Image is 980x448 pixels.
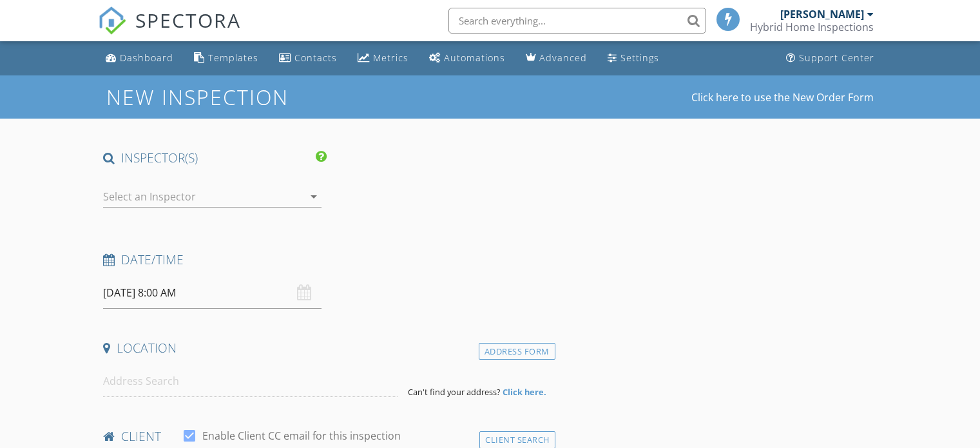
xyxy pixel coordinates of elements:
div: Metrics [373,52,408,64]
h4: Location [103,340,550,356]
label: Enable Client CC email for this inspection [202,429,401,442]
a: Settings [602,46,664,70]
div: Templates [208,52,258,64]
div: Hybrid Home Inspections [750,21,874,34]
div: [PERSON_NAME] [780,8,864,21]
img: The Best Home Inspection Software - Spectora [98,6,126,35]
a: Click here to use the New Order Form [691,92,874,102]
h4: client [103,428,550,445]
a: SPECTORA [98,17,241,44]
div: Contacts [294,52,337,64]
h1: New Inspection [106,86,392,108]
a: Contacts [274,46,342,70]
span: SPECTORA [135,6,241,34]
a: Support Center [781,46,879,70]
div: Address Form [479,343,555,360]
h4: Date/Time [103,251,550,268]
span: Can't find your address? [408,386,501,398]
i: arrow_drop_down [306,189,322,204]
a: Metrics [352,46,414,70]
input: Address Search [103,365,398,397]
div: Support Center [799,52,874,64]
strong: Click here. [503,386,546,398]
div: Dashboard [120,52,173,64]
a: Dashboard [101,46,178,70]
a: Advanced [521,46,592,70]
input: Search everything... [448,8,706,34]
h4: INSPECTOR(S) [103,150,327,166]
a: Templates [189,46,264,70]
div: Automations [444,52,505,64]
a: Automations (Basic) [424,46,510,70]
div: Advanced [539,52,587,64]
input: Select date [103,277,322,309]
div: Settings [620,52,659,64]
